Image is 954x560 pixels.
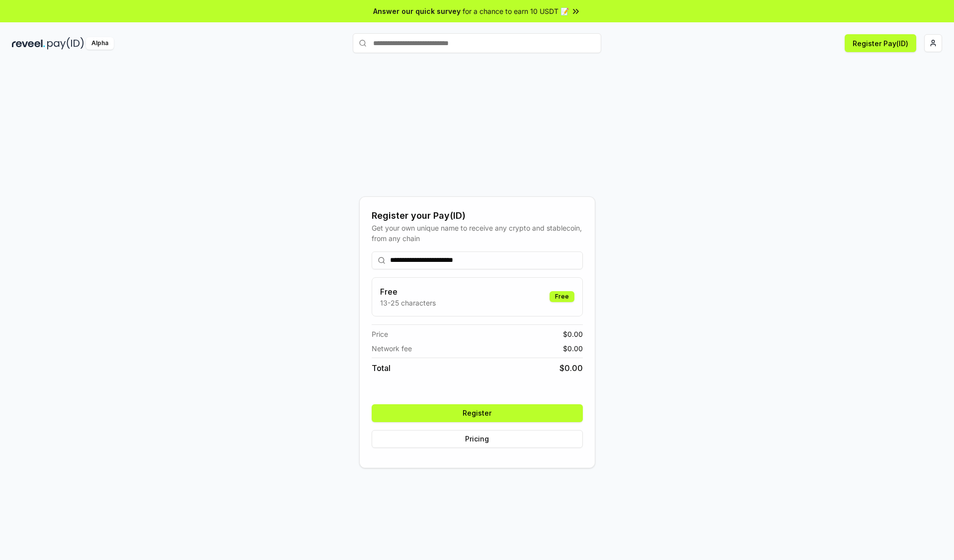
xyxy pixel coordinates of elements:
[372,362,391,374] span: Total
[372,223,583,244] div: Get your own unique name to receive any crypto and stablecoin, from any chain
[380,286,436,298] h3: Free
[845,34,916,52] button: Register Pay(ID)
[563,329,583,339] span: $ 0.00
[372,430,583,448] button: Pricing
[372,209,583,223] div: Register your Pay(ID)
[372,329,388,339] span: Price
[380,298,436,308] p: 13-25 characters
[47,37,84,50] img: pay_id
[372,343,412,354] span: Network fee
[550,291,574,302] div: Free
[463,6,569,16] span: for a chance to earn 10 USDT 📝
[559,362,583,374] span: $ 0.00
[373,6,461,16] span: Answer our quick survey
[372,404,583,422] button: Register
[12,37,45,50] img: reveel_dark
[86,37,114,50] div: Alpha
[563,343,583,354] span: $ 0.00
